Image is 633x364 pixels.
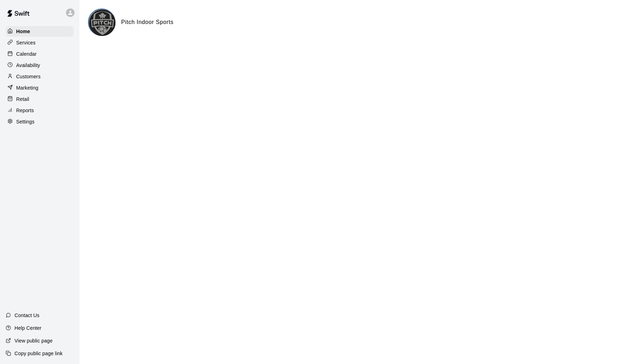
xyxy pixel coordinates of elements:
[6,105,74,116] a: Reports
[14,312,40,319] p: Contact Us
[6,37,74,48] a: Services
[16,118,35,125] p: Settings
[6,71,74,82] a: Customers
[121,18,173,27] h6: Pitch Indoor Sports
[6,83,74,93] a: Marketing
[16,84,39,91] p: Marketing
[16,39,36,46] p: Services
[16,62,40,69] p: Availability
[6,60,74,71] a: Availability
[6,116,74,127] a: Settings
[16,50,37,57] p: Calendar
[16,73,41,80] p: Customers
[14,337,53,344] p: View public page
[6,49,74,59] a: Calendar
[14,324,41,332] p: Help Center
[89,10,116,36] img: Pitch Indoor Sports logo
[14,350,63,357] p: Copy public page link
[16,107,34,114] p: Reports
[16,28,30,35] p: Home
[6,26,74,37] a: Home
[16,96,29,103] p: Retail
[6,94,74,104] a: Retail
